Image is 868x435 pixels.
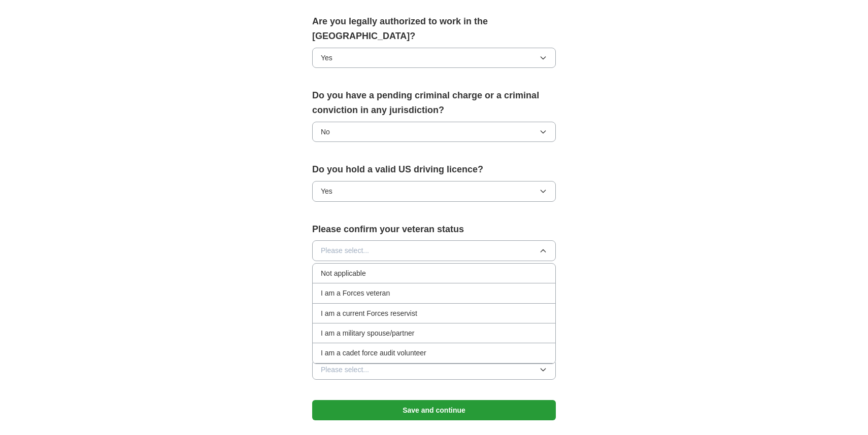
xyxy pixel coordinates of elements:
span: I am a military spouse/partner [321,328,414,339]
button: Please select... [312,359,556,380]
span: No [321,126,330,137]
span: Yes [321,52,332,63]
button: Yes [312,48,556,68]
label: Are you legally authorized to work in the [GEOGRAPHIC_DATA]? [312,14,556,44]
label: Do you hold a valid US driving licence? [312,162,556,177]
label: Do you have a pending criminal charge or a criminal conviction in any jurisdiction? [312,88,556,118]
button: Please select... [312,240,556,261]
label: Please confirm your veteran status [312,222,556,237]
span: Please select... [321,364,369,375]
span: Yes [321,186,332,197]
button: Save and continue [312,400,556,420]
span: I am a current Forces reservist [321,308,417,319]
span: Please select... [321,245,369,256]
button: Yes [312,181,556,201]
span: I am a Forces veteran [321,287,390,299]
span: I am a cadet force audit volunteer [321,347,426,358]
span: Not applicable [321,268,366,279]
button: No [312,122,556,142]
